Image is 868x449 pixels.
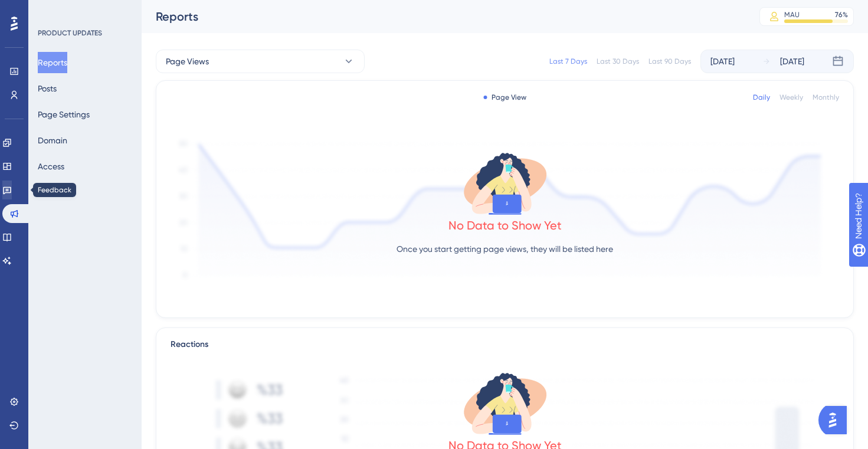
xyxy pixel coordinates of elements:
div: Daily [753,93,770,102]
div: [DATE] [710,54,735,68]
div: Last 30 Days [597,57,639,66]
button: Page Settings [38,104,90,125]
div: MAU [784,10,800,19]
button: Page Views [156,50,365,73]
div: Reactions [171,337,839,352]
div: [DATE] [780,54,804,68]
div: Monthly [813,93,839,102]
div: 76 % [835,10,848,19]
div: Last 90 Days [648,57,691,66]
button: Access [38,156,64,177]
span: Page Views [166,54,209,68]
iframe: UserGuiding AI Assistant Launcher [818,402,854,438]
div: Weekly [779,93,803,102]
button: Reports [38,52,67,73]
div: No Data to Show Yet [448,217,562,234]
p: Once you start getting page views, they will be listed here [397,242,613,256]
div: Page View [483,93,526,102]
button: Domain [38,130,67,151]
div: PRODUCT UPDATES [38,28,102,38]
button: Posts [38,78,57,99]
div: Reports [156,8,730,25]
div: Last 7 Days [549,57,587,66]
span: Need Help? [28,3,74,17]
